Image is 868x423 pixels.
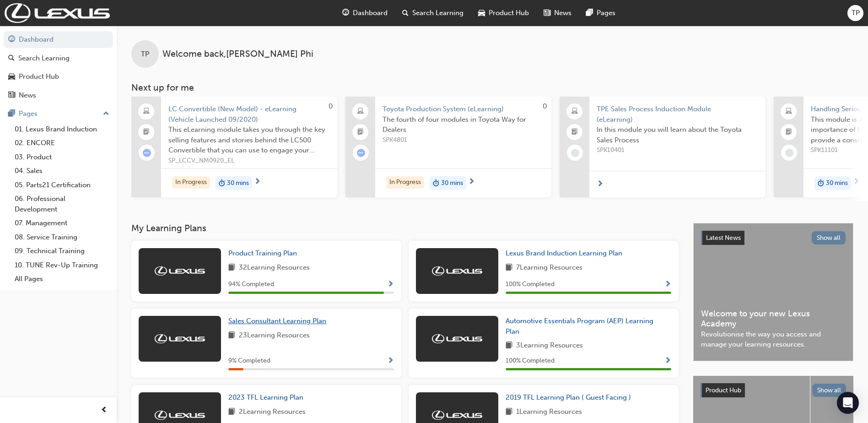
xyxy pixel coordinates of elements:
[101,405,108,416] span: prev-icon
[228,249,297,257] span: Product Training Plan
[544,7,550,19] span: news-icon
[432,411,482,420] img: Trak
[155,334,205,343] img: Trak
[342,7,349,19] span: guage-icon
[706,234,741,242] span: Latest News
[357,149,365,157] span: learningRecordVerb_ATTEMPT-icon
[228,279,274,290] span: 94 % Completed
[597,145,758,156] span: SPK10401
[812,384,846,397] button: Show all
[228,330,235,342] span: book-icon
[433,177,439,189] span: duration-icon
[155,411,205,420] img: Trak
[706,386,741,394] span: Product Hub
[228,393,303,401] span: 2023 TFL Learning Plan
[543,102,547,110] span: 0
[131,97,337,197] a: 0LC Convertible (New Model) - eLearning (Vehicle Launched 09/2020)This eLearning module takes you...
[5,3,110,23] a: Trak
[11,230,113,244] a: 08. Service Training
[143,106,150,118] span: laptop-icon
[701,329,846,350] span: Revolutionise the way you access and manage your learning resources.
[597,104,758,125] span: TPE Sales Process Induction Module (eLearning)
[239,330,310,342] span: 23 Learning Resources
[506,316,671,336] a: Automotive Essentials Program (AEP) Learning Plan
[11,136,113,150] a: 02. ENCORE
[155,266,205,276] img: Trak
[693,223,853,361] a: Latest NewsShow allWelcome to your new Lexus AcademyRevolutionise the way you access and manage y...
[141,49,149,60] span: TP
[228,356,270,366] span: 9 % Completed
[506,248,626,259] a: Lexus Brand Induction Learning Plan
[554,8,571,18] span: News
[19,90,36,101] div: News
[506,407,512,418] span: book-icon
[4,50,113,67] a: Search Learning
[168,156,330,166] span: SP_LCCV_NM0920_EL
[353,8,388,18] span: Dashboard
[19,108,38,119] div: Pages
[664,355,671,367] button: Show Progress
[468,178,475,186] span: next-icon
[8,110,15,118] span: pages-icon
[597,180,604,189] span: next-icon
[4,29,113,105] button: DashboardSearch LearningProduct HubNews
[4,31,113,48] a: Dashboard
[516,262,582,274] span: 7 Learning Resources
[227,178,249,189] span: 30 mins
[489,8,529,18] span: Product Hub
[11,150,113,164] a: 03. Product
[143,149,151,157] span: learningRecordVerb_ATTEMPT-icon
[168,125,330,156] span: This eLearning module takes you through the key selling features and stories behind the LC500 Con...
[11,244,113,258] a: 09. Technical Training
[586,7,593,19] span: pages-icon
[701,309,846,329] span: Welcome to your new Lexus Academy
[4,105,113,122] button: Pages
[18,53,70,64] div: Search Learning
[228,407,235,418] span: book-icon
[345,97,551,197] a: 0Toyota Production System (eLearning)The fourth of four modules in Toyota Way for DealersSPK4801I...
[11,164,113,178] a: 04. Sales
[11,178,113,192] a: 05. Parts21 Certification
[571,149,579,157] span: learningRecordVerb_NONE-icon
[387,281,394,289] span: Show Progress
[441,178,463,189] span: 30 mins
[847,5,863,21] button: TP
[412,8,464,18] span: Search Learning
[117,82,868,93] h3: Next up for me
[143,126,150,138] span: booktick-icon
[387,357,394,365] span: Show Progress
[786,126,792,138] span: booktick-icon
[11,258,113,272] a: 10. TUNE Rev-Up Training
[19,71,59,82] div: Product Hub
[818,177,824,189] span: duration-icon
[597,125,758,145] span: In this module you will learn about the Toyota Sales Process
[357,106,364,118] span: laptop-icon
[357,126,364,138] span: booktick-icon
[11,192,113,216] a: 06. Professional Development
[402,7,409,19] span: search-icon
[506,392,635,403] a: 2019 TFL Learning Plan ( Guest Facing )
[786,106,792,118] span: laptop-icon
[597,8,615,18] span: Pages
[516,340,583,352] span: 3 Learning Resources
[506,356,555,366] span: 100 % Completed
[8,73,15,81] span: car-icon
[228,316,330,326] a: Sales Consultant Learning Plan
[536,4,579,22] a: news-iconNews
[239,407,306,418] span: 2 Learning Resources
[852,8,860,18] span: TP
[506,279,555,290] span: 100 % Completed
[506,262,512,274] span: book-icon
[506,249,622,257] span: Lexus Brand Induction Learning Plan
[571,106,578,118] span: laptop-icon
[11,122,113,136] a: 01. Lexus Brand Induction
[383,104,544,114] span: Toyota Production System (eLearning)
[506,317,653,336] span: Automotive Essentials Program (AEP) Learning Plan
[131,223,679,233] h3: My Learning Plans
[172,176,210,189] div: In Progress
[103,108,109,120] span: up-icon
[664,279,671,290] button: Show Progress
[571,126,578,138] span: booktick-icon
[219,177,225,189] span: duration-icon
[254,178,261,186] span: next-icon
